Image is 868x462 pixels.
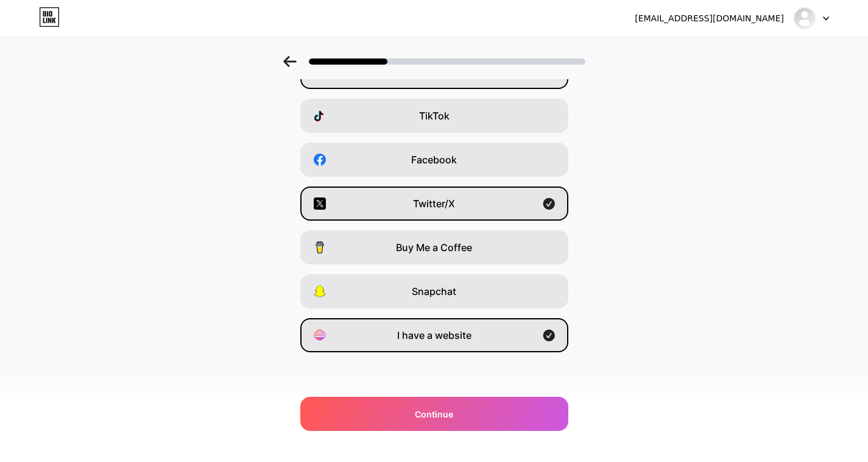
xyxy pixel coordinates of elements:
img: adarshthanisandra [793,7,816,30]
span: TikTok [419,108,450,123]
span: I have a website [397,328,471,343]
span: Buy Me a Coffee [396,240,472,255]
span: Facebook [411,152,457,167]
div: [EMAIL_ADDRESS][DOMAIN_NAME] [635,12,784,25]
span: Twitter/X [413,196,455,211]
span: Continue [415,408,453,421]
span: Snapchat [412,284,456,299]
